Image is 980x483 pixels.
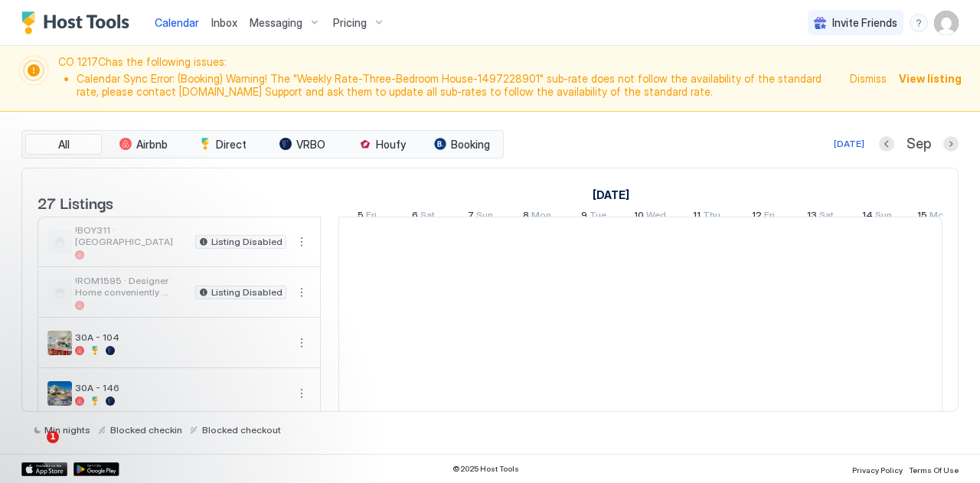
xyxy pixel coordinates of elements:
[646,209,666,225] span: Wed
[412,209,418,225] span: 6
[909,461,959,477] a: Terms Of Use
[75,224,189,247] span: !BOY311 · [GEOGRAPHIC_DATA]
[292,283,311,302] button: More options
[155,16,199,29] span: Calendar
[850,70,887,86] div: Dismiss
[73,462,119,476] a: Google Play Store
[136,138,168,152] span: Airbnb
[748,206,779,228] a: September 12, 2025
[468,209,474,225] span: 7
[476,209,493,225] span: Sun
[862,209,873,225] span: 14
[155,15,199,31] a: Calendar
[831,135,867,153] button: [DATE]
[25,134,102,155] button: All
[879,136,894,152] button: Previous month
[77,72,841,99] li: Calendar Sync Error: (Booking) Warning! The "Weekly Rate-Three-Bedroom House-1497228901" sub-rate...
[420,209,435,225] span: Sat
[354,206,381,228] a: September 5, 2025
[581,209,587,225] span: 9
[752,209,762,225] span: 12
[577,206,610,228] a: September 9, 2025
[376,138,406,152] span: Houfy
[689,206,724,228] a: September 11, 2025
[531,209,551,225] span: Mon
[292,334,311,352] button: More options
[807,209,817,225] span: 13
[917,209,927,225] span: 15
[185,134,261,155] button: Direct
[58,138,70,152] span: All
[292,334,311,352] div: menu
[408,206,439,228] a: September 6, 2025
[899,70,962,86] div: View listing
[264,134,341,155] button: VRBO
[292,233,311,251] div: menu
[58,55,841,102] span: CO 1217C has the following issues:
[47,331,72,355] div: listing image
[38,191,113,214] span: 27 Listings
[451,138,490,152] span: Booking
[333,16,367,30] span: Pricing
[803,206,838,228] a: September 13, 2025
[819,209,834,225] span: Sat
[292,283,311,302] div: menu
[929,209,949,225] span: Mon
[21,462,67,476] a: App Store
[523,209,529,225] span: 8
[11,335,318,442] iframe: Intercom notifications message
[344,134,420,155] button: Houfy
[292,233,311,251] button: More options
[15,431,52,468] iframe: Intercom live chat
[832,16,897,30] span: Invite Friends
[423,134,500,155] button: Booking
[216,138,247,152] span: Direct
[634,209,644,225] span: 10
[519,206,555,228] a: September 8, 2025
[910,14,928,32] div: menu
[852,465,903,475] span: Privacy Policy
[75,275,189,298] span: !ROM1595 · Designer Home conveniently located in [GEOGRAPHIC_DATA], [GEOGRAPHIC_DATA]
[858,206,896,228] a: September 14, 2025
[703,209,720,225] span: Thu
[589,184,633,206] a: September 5, 2025
[875,209,892,225] span: Sun
[47,431,59,443] span: 1
[296,138,325,152] span: VRBO
[913,206,953,228] a: September 15, 2025
[211,15,237,31] a: Inbox
[464,206,497,228] a: September 7, 2025
[834,137,864,151] div: [DATE]
[590,209,606,225] span: Tue
[21,130,504,159] div: tab-group
[693,209,701,225] span: 11
[906,135,931,153] span: Sep
[211,16,237,29] span: Inbox
[943,136,959,152] button: Next month
[934,11,959,35] div: User profile
[75,331,286,343] span: 30A - 104
[909,465,959,475] span: Terms Of Use
[105,134,181,155] button: Airbnb
[852,461,903,477] a: Privacy Policy
[250,16,302,30] span: Messaging
[358,209,364,225] span: 5
[21,11,136,34] a: Host Tools Logo
[764,209,775,225] span: Fri
[452,464,519,474] span: © 2025 Host Tools
[630,206,670,228] a: September 10, 2025
[366,209,377,225] span: Fri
